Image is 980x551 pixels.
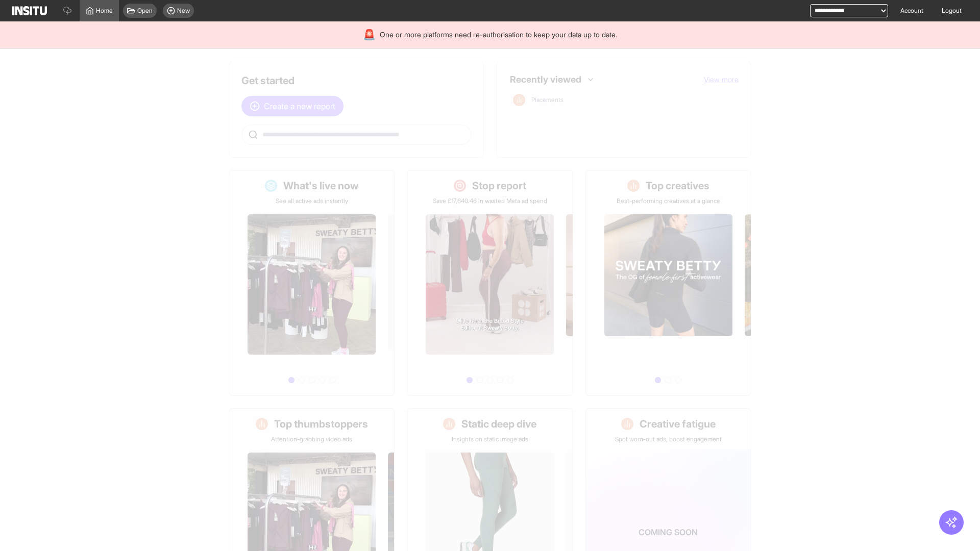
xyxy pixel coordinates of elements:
span: One or more platforms need re-authorisation to keep your data up to date. [380,30,617,40]
span: New [177,7,190,15]
span: Open [137,7,153,15]
img: Logo [12,6,47,15]
div: 🚨 [363,28,376,42]
span: Home [96,7,113,15]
